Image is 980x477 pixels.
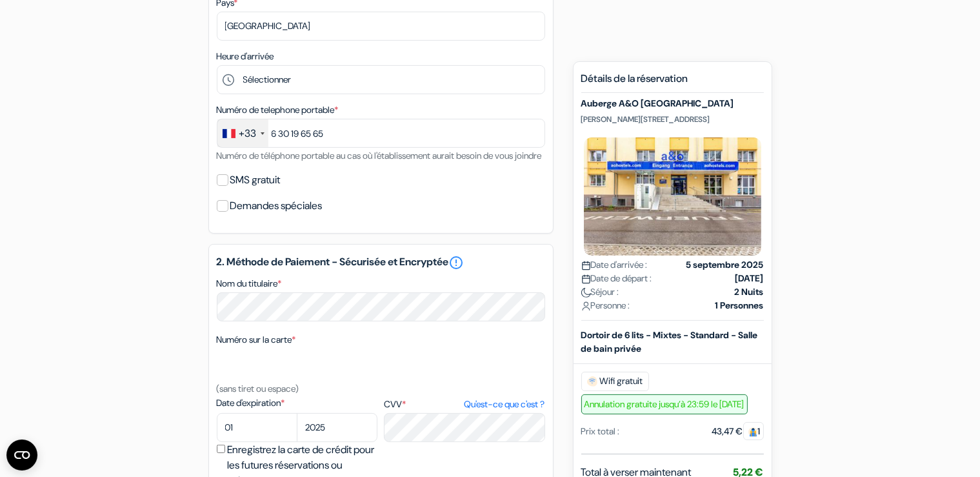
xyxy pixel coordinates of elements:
label: Numéro sur la carte [217,333,296,347]
h5: 2. Méthode de Paiement - Sécurisée et Encryptée [217,255,545,270]
img: guest.svg [748,427,758,437]
span: Wifi gratuit [581,372,649,391]
span: Annulation gratuite jusqu’à 23:59 le [DATE] [581,394,748,414]
label: CVV [384,398,545,411]
strong: 1 Personnes [715,299,764,312]
h5: Auberge A&O [GEOGRAPHIC_DATA] [581,98,764,109]
img: moon.svg [581,288,591,298]
label: Nom du titulaire [217,277,282,290]
a: error_outline [449,255,465,270]
label: Date d'expiration [217,396,377,410]
div: +33 [239,126,257,141]
small: Numéro de téléphone portable au cas où l'établissement aurait besoin de vous joindre [217,150,542,161]
div: Prix total : [581,425,620,438]
input: 6 12 34 56 78 [217,119,545,148]
span: Séjour : [581,285,619,299]
p: [PERSON_NAME][STREET_ADDRESS] [581,114,764,125]
label: SMS gratuit [230,171,281,189]
img: free_wifi.svg [587,376,597,387]
span: Date d'arrivée : [581,258,648,272]
img: calendar.svg [581,261,591,270]
div: France: +33 [217,119,268,147]
strong: [DATE] [735,272,764,285]
strong: 5 septembre 2025 [686,258,764,272]
div: 43,47 € [712,425,764,438]
label: Demandes spéciales [230,197,323,215]
span: Personne : [581,299,630,312]
label: Numéro de telephone portable [217,103,339,117]
strong: 2 Nuits [735,285,764,299]
span: Date de départ : [581,272,652,285]
img: user_icon.svg [581,301,591,311]
small: (sans tiret ou espace) [217,383,299,394]
img: calendar.svg [581,274,591,284]
b: Dortoir de 6 lits - Mixtes - Standard - Salle de bain privée [581,329,758,354]
a: Qu'est-ce que c'est ? [464,398,545,411]
span: 1 [743,422,764,440]
label: Heure d'arrivée [217,50,274,63]
h5: Détails de la réservation [581,72,764,93]
button: Open CMP widget [6,440,37,471]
